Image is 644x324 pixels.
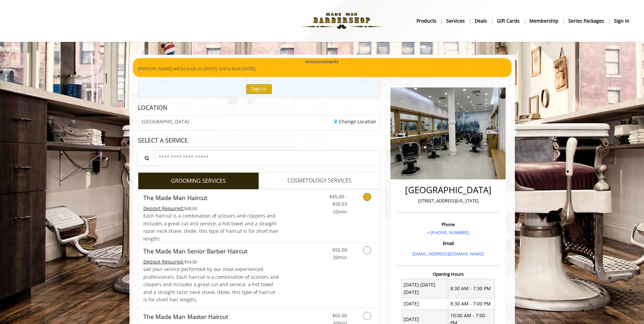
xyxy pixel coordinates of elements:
img: Made Man Barbershop logo [295,2,388,40]
p: [STREET_ADDRESS][US_STATE] [398,197,498,204]
b: Series packages [568,17,604,25]
b: The Made Man Senior Barber Haircut [143,246,247,256]
a: Gift cardsgift cards [492,16,525,26]
a: + [PHONE_NUMBER]. [427,229,470,235]
button: Service Search [138,150,155,166]
b: Services [446,17,465,25]
span: $45.00 - $50.63 [329,193,347,207]
div: $54.00 [143,258,279,266]
b: The Made Man Haircut [143,193,207,202]
span: 20min [333,254,347,260]
b: Deals [475,17,487,25]
a: MembershipMembership [525,16,564,26]
b: Membership [529,17,558,25]
b: The Made Man Master Haircut [143,312,228,321]
a: [EMAIL_ADDRESS][DOMAIN_NAME] [412,251,484,257]
span: [GEOGRAPHIC_DATA] [142,119,189,124]
a: DealsDeals [470,16,492,26]
td: 8:30 AM - 7:00 PM [448,298,495,309]
span: 20min [333,208,347,215]
a: sign insign in [609,16,634,26]
div: $48.00 [143,205,279,212]
a: Productsproducts [412,16,442,26]
h3: Phone [398,222,498,227]
h3: Opening Hours [396,272,500,276]
td: 8:30 AM - 7:30 PM [448,279,495,298]
b: LOCATION [138,103,167,111]
span: Each haircut is a combination of scissors and clippers and includes a great cut and service, a ho... [143,213,279,242]
p: Get your service performed by our most experienced professionals. Each haircut is a combination o... [143,266,279,303]
span: This service needs some Advance to be paid before we block your appointment [143,258,184,265]
b: products [416,17,436,25]
span: This service needs some Advance to be paid before we block your appointment [143,205,184,211]
button: Sign In [246,84,272,94]
td: [DATE] [402,298,448,309]
b: sign in [614,17,629,25]
h2: [GEOGRAPHIC_DATA] [398,185,498,195]
b: gift cards [497,17,520,25]
a: Series packagesSeries packages [564,16,609,26]
a: ServicesServices [442,16,470,26]
p: [PERSON_NAME] will be back on [DATE]. Sod is Back [DATE]. [138,65,506,72]
div: SELECT A SERVICE [138,137,380,144]
b: Announcements [305,58,339,65]
span: COSMETOLOGY SERVICES [287,176,352,185]
span: $50.00 [332,247,347,253]
span: GROOMING SERVICES [171,177,226,185]
span: $65.00 [332,312,347,319]
h3: Email [398,241,498,246]
td: [DATE] [DATE] [DATE] [402,279,448,298]
a: Change Location [334,118,376,125]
